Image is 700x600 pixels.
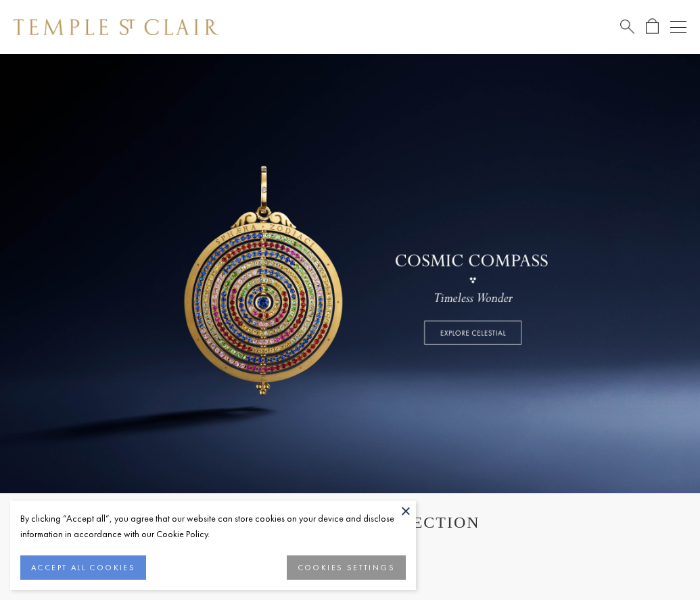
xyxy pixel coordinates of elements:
button: Open navigation [670,19,686,35]
a: Search [620,18,634,35]
button: COOKIES SETTINGS [287,555,406,580]
a: Open Shopping Bag [646,18,659,35]
div: By clicking “Accept all”, you agree that our website can store cookies on your device and disclos... [20,511,406,542]
button: ACCEPT ALL COOKIES [20,555,146,580]
img: Temple St. Clair [14,19,218,35]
